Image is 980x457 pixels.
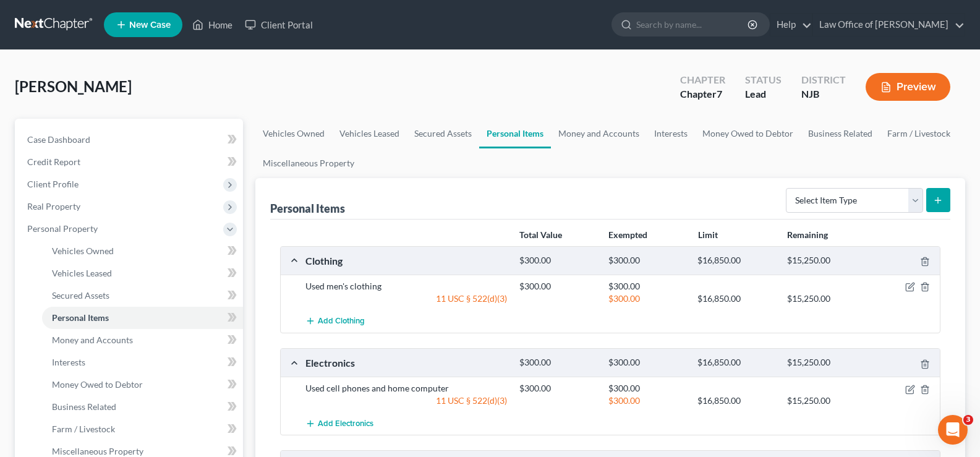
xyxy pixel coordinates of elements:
span: 7 [717,88,722,100]
div: $300.00 [513,357,602,369]
a: Business Related [801,119,880,148]
div: $300.00 [513,382,602,395]
a: Money Owed to Debtor [695,119,801,148]
a: Miscellaneous Property [255,148,362,178]
div: 11 USC § 522(d)(3) [299,395,513,407]
span: 3 [963,415,973,425]
a: Personal Items [42,307,243,329]
span: Miscellaneous Property [52,446,143,456]
div: Lead [745,87,782,101]
button: Preview [866,73,950,101]
strong: Remaining [787,229,828,240]
span: Credit Report [27,156,80,167]
div: Chapter [680,73,725,87]
span: Interests [52,357,85,367]
a: Business Related [42,396,243,418]
a: Vehicles Leased [42,262,243,284]
span: Secured Assets [52,290,109,301]
button: Add Clothing [305,310,365,333]
a: Help [770,14,812,36]
span: Client Profile [27,179,79,189]
span: Case Dashboard [27,134,90,145]
span: Personal Items [52,312,109,323]
a: Credit Report [17,151,243,173]
span: Real Property [27,201,80,211]
div: $300.00 [602,280,691,293]
a: Personal Items [479,119,551,148]
div: $15,250.00 [781,395,870,407]
a: Farm / Livestock [42,418,243,440]
span: Vehicles Leased [52,268,112,278]
div: Clothing [299,254,513,267]
div: Used cell phones and home computer [299,382,513,395]
div: $300.00 [602,255,691,267]
div: 11 USC § 522(d)(3) [299,293,513,305]
div: Chapter [680,87,725,101]
div: $16,850.00 [691,293,780,305]
strong: Limit [698,229,718,240]
div: Personal Items [270,201,345,216]
span: Business Related [52,401,116,412]
a: Interests [647,119,695,148]
div: $300.00 [513,280,602,293]
a: Vehicles Owned [42,240,243,262]
div: $300.00 [513,255,602,267]
span: Add Electronics [318,419,373,429]
a: Vehicles Leased [332,119,407,148]
span: New Case [129,20,171,30]
span: Money Owed to Debtor [52,379,143,390]
span: [PERSON_NAME] [15,77,132,95]
button: Add Electronics [305,412,373,435]
div: $15,250.00 [781,357,870,369]
div: $300.00 [602,293,691,305]
div: District [801,73,846,87]
div: $300.00 [602,357,691,369]
a: Secured Assets [407,119,479,148]
div: $15,250.00 [781,255,870,267]
div: Status [745,73,782,87]
a: Client Portal [239,14,319,36]
div: $300.00 [602,382,691,395]
div: $300.00 [602,395,691,407]
div: $16,850.00 [691,395,780,407]
div: $16,850.00 [691,357,780,369]
div: Electronics [299,356,513,369]
iframe: Intercom live chat [938,415,968,445]
span: Add Clothing [318,317,365,327]
span: Money and Accounts [52,335,133,345]
input: Search by name... [636,13,749,36]
div: $16,850.00 [691,255,780,267]
span: Farm / Livestock [52,424,115,434]
strong: Exempted [608,229,647,240]
a: Money Owed to Debtor [42,374,243,396]
span: Personal Property [27,223,98,234]
a: Secured Assets [42,284,243,307]
a: Vehicles Owned [255,119,332,148]
span: Vehicles Owned [52,246,114,256]
a: Case Dashboard [17,129,243,151]
div: NJB [801,87,846,101]
a: Home [186,14,239,36]
a: Law Office of [PERSON_NAME] [813,14,965,36]
div: Used men's clothing [299,280,513,293]
a: Money and Accounts [551,119,647,148]
a: Money and Accounts [42,329,243,351]
strong: Total Value [519,229,562,240]
a: Farm / Livestock [880,119,958,148]
div: $15,250.00 [781,293,870,305]
a: Interests [42,351,243,374]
